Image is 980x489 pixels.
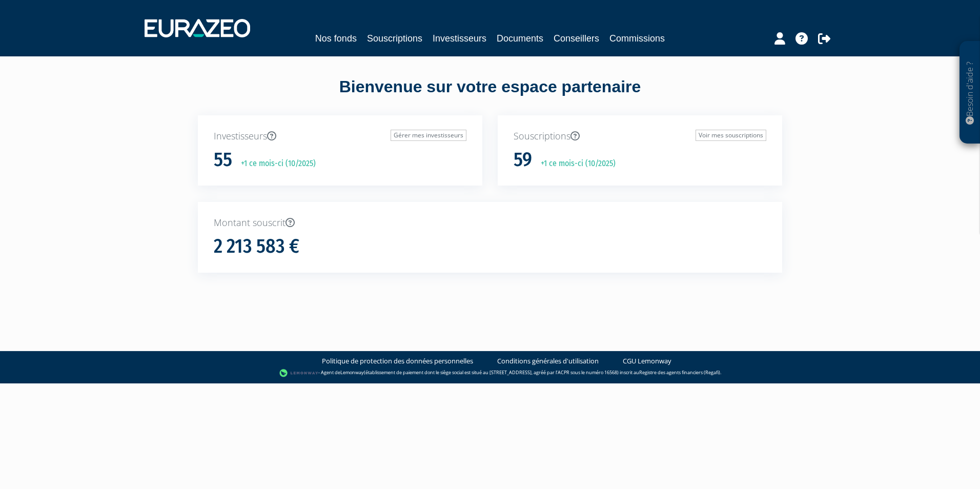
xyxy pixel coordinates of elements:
div: - Agent de (établissement de paiement dont le siège social est situé au [STREET_ADDRESS], agréé p... [10,368,970,378]
p: +1 ce mois-ci (10/2025) [534,158,616,170]
p: Besoin d'aide ? [964,47,976,139]
a: Nos fonds [315,31,357,46]
a: Commissions [609,31,665,46]
img: logo-lemonway.png [279,368,319,378]
p: Souscriptions [514,130,766,143]
h1: 2 213 583 € [214,236,299,257]
h1: 59 [514,149,532,171]
a: Investisseurs [433,31,486,46]
a: Documents [497,31,543,46]
a: Conditions générales d'utilisation [497,356,599,366]
a: Conseillers [554,31,599,46]
a: Registre des agents financiers (Regafi) [639,369,720,376]
img: 1732889491-logotype_eurazeo_blanc_rvb.png [145,19,250,37]
p: +1 ce mois-ci (10/2025) [234,158,316,170]
a: Politique de protection des données personnelles [322,356,473,366]
a: Souscriptions [367,31,422,46]
a: Gérer mes investisseurs [391,130,466,141]
a: CGU Lemonway [623,356,671,366]
h1: 55 [214,149,232,171]
p: Montant souscrit [214,216,766,230]
a: Lemonway [340,369,364,376]
div: Bienvenue sur votre espace partenaire [190,75,790,115]
p: Investisseurs [214,130,466,143]
a: Voir mes souscriptions [696,130,766,141]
